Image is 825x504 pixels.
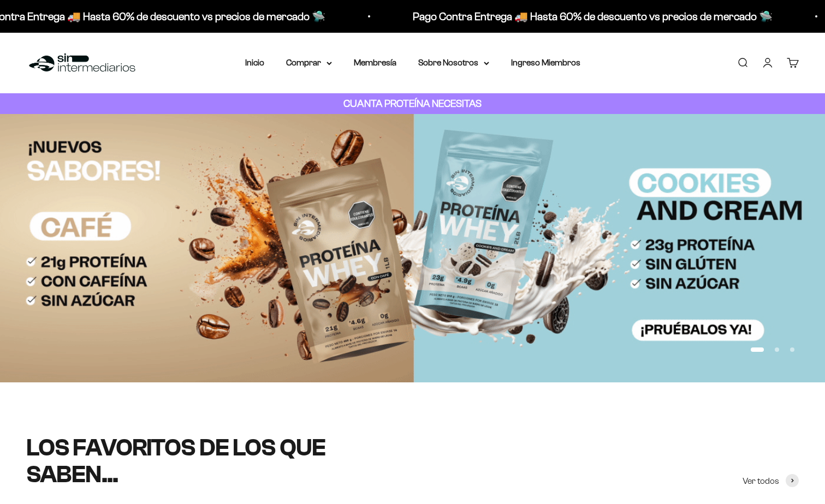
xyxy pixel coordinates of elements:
split-lines: LOS FAVORITOS DE LOS QUE SABEN... [26,434,325,487]
summary: Comprar [286,56,332,70]
p: Pago Contra Entrega 🚚 Hasta 60% de descuento vs precios de mercado 🛸 [411,8,771,25]
a: Ver todos [743,474,799,488]
strong: CUANTA PROTEÍNA NECESITAS [343,98,482,109]
a: Membresía [354,58,396,67]
summary: Sobre Nosotros [418,56,489,70]
a: Ingreso Miembros [511,58,580,67]
a: Inicio [245,58,264,67]
span: Ver todos [743,474,779,488]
